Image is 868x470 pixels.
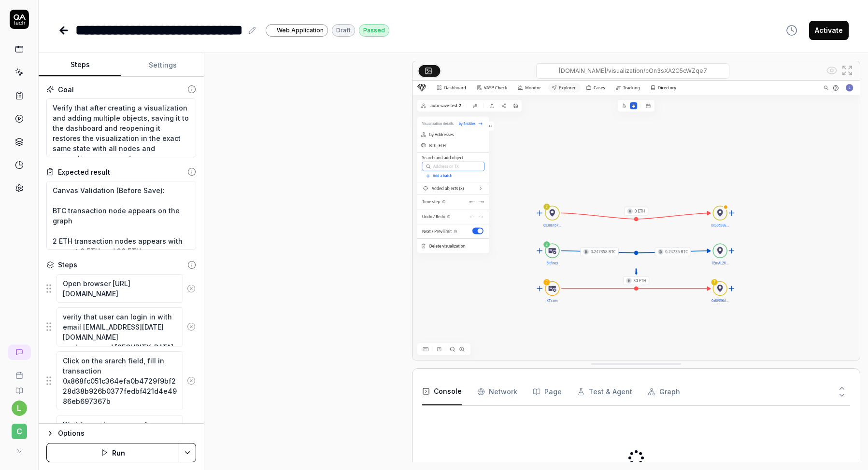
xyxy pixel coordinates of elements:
button: Console [422,378,462,405]
button: Steps [39,54,121,77]
button: Remove step [183,317,199,336]
span: Web Application [277,26,324,35]
button: Activate [809,21,849,40]
a: Web Application [266,24,328,37]
button: Settings [121,54,204,77]
a: Book a call with us [4,364,34,379]
button: Network [477,378,517,405]
div: Suggestions [46,415,196,444]
span: C [12,424,27,439]
button: Remove step [183,419,199,439]
div: Goal [58,84,74,95]
div: Suggestions [46,351,196,411]
button: Test & Agent [577,378,632,405]
button: Remove step [183,279,199,298]
button: Show all interative elements [824,63,840,78]
button: Remove step [183,371,199,390]
div: Draft [332,24,355,37]
img: Screenshot [413,81,860,360]
div: Suggestions [46,274,196,303]
a: Documentation [4,379,34,395]
button: Run [46,443,179,462]
a: New conversation [8,345,31,360]
div: Passed [359,24,389,37]
div: Steps [58,260,77,270]
button: View version history [780,21,803,40]
button: Graph [648,378,680,405]
button: l [12,401,27,416]
button: C [4,416,34,441]
button: Options [46,428,196,439]
button: Open in full screen [840,63,855,78]
div: Expected result [58,167,110,177]
div: Suggestions [46,307,196,346]
button: Page [533,378,562,405]
div: Options [58,428,196,439]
